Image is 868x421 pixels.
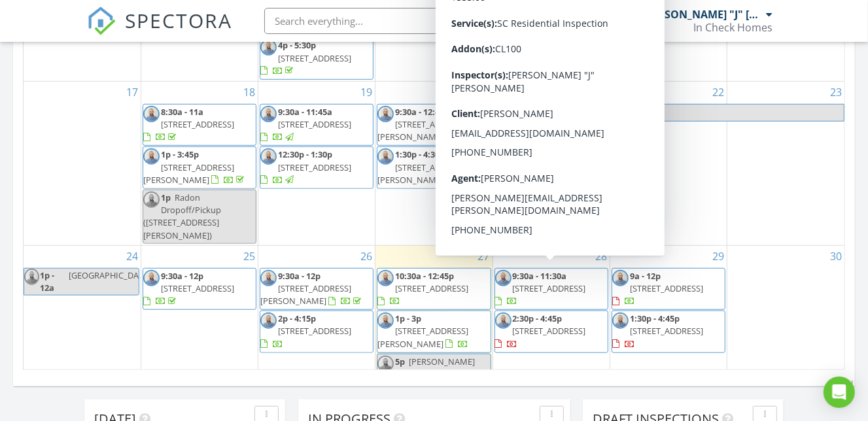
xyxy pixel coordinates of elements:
a: 2:30p - 4:45p [STREET_ADDRESS] [495,311,608,353]
a: 2p - 4:15p [STREET_ADDRESS] [260,311,373,353]
span: 2:30p - 4:45p [513,312,563,324]
td: Go to August 23, 2025 [727,81,844,245]
span: 1p [161,192,171,203]
span: [STREET_ADDRESS] [278,52,351,64]
img: 2017_headshotjbni.jpg [260,270,277,286]
span: 12:30p - 1:30p [278,148,332,160]
img: 2017_headshotjbni.jpg [24,269,39,285]
img: 2017_headshotjbni.jpg [143,192,160,208]
span: [STREET_ADDRESS] [161,118,234,130]
td: Go to August 27, 2025 [375,245,493,375]
span: [STREET_ADDRESS][PERSON_NAME] [260,282,351,307]
span: [STREET_ADDRESS] [630,325,703,337]
a: 2:30p - 4:45p [STREET_ADDRESS] [495,312,586,349]
td: Go to August 21, 2025 [493,81,610,245]
a: 1:30p - 4:45p [STREET_ADDRESS] [612,311,725,353]
img: 2017_headshotjbni.jpg [612,312,629,329]
span: 1p - 12a [39,269,67,295]
img: 2017_headshotjbni.jpg [495,312,512,329]
a: Go to August 17, 2025 [124,82,141,103]
span: [STREET_ADDRESS] [513,282,586,294]
span: 9:30a - 11:45a [278,106,332,118]
span: [GEOGRAPHIC_DATA] [547,105,630,117]
span: 9a - 12p [630,270,661,282]
a: 1p - 3:45p [STREET_ADDRESS][PERSON_NAME] [143,148,247,185]
a: Go to August 21, 2025 [593,82,610,103]
img: 2017_headshotjbni.jpg [260,106,277,122]
span: [STREET_ADDRESS][PERSON_NAME] [377,118,468,143]
a: Go to August 20, 2025 [476,82,493,103]
a: Go to August 24, 2025 [124,246,141,267]
td: Go to August 29, 2025 [610,245,727,375]
a: 9:30a - 11:45a [STREET_ADDRESS] [260,106,351,143]
a: 9:30a - 12:45p [STREET_ADDRESS][PERSON_NAME] [377,104,491,146]
a: 1p - 3p [STREET_ADDRESS][PERSON_NAME] [377,311,491,353]
a: 1p - 3:45p [STREET_ADDRESS][PERSON_NAME] [143,146,256,189]
a: 2p - 4:15p [STREET_ADDRESS] [260,312,351,349]
img: 2017_headshotjbni.jpg [143,148,160,165]
span: [GEOGRAPHIC_DATA] [69,269,151,281]
td: Go to August 18, 2025 [141,81,258,245]
a: Go to August 26, 2025 [358,246,375,267]
a: 9:30a - 11:45a [STREET_ADDRESS] [260,104,373,146]
span: [STREET_ADDRESS] [630,282,703,294]
span: 1:30p - 4:30p [395,148,445,160]
div: [PERSON_NAME] "J" [PERSON_NAME] [642,8,763,21]
span: [PERSON_NAME] [409,356,475,367]
div: Open Intercom Messenger [824,377,855,408]
td: Go to August 19, 2025 [258,81,375,245]
span: [STREET_ADDRESS][PERSON_NAME] [377,161,468,186]
span: 9:30a - 11:30a [513,270,567,282]
a: 9:30a - 12p [STREET_ADDRESS][PERSON_NAME] [260,268,373,311]
span: 10:30a - 12:45p [395,270,454,282]
a: Go to August 28, 2025 [593,246,610,267]
span: [STREET_ADDRESS] [395,282,468,294]
span: 9:30a - 12p [278,270,321,282]
img: 2017_headshotjbni.jpg [377,148,394,165]
div: In Check Homes [693,21,773,34]
a: Go to August 30, 2025 [827,246,844,267]
span: 1:30p - 4:45p [630,312,680,324]
span: [STREET_ADDRESS] [278,161,351,173]
a: 9:30a - 12p [STREET_ADDRESS][PERSON_NAME] [260,270,364,307]
a: Go to August 29, 2025 [710,246,727,267]
span: 2p - 4:15p [278,312,316,324]
span: 1p - 12a [513,105,545,121]
span: [STREET_ADDRESS] [513,325,586,337]
a: 10:30a - 12:45p [STREET_ADDRESS] [377,270,468,307]
span: [STREET_ADDRESS][PERSON_NAME] [377,325,468,349]
a: 1:30p - 4:45p [STREET_ADDRESS] [612,312,703,349]
a: 12:30p - 1:30p [STREET_ADDRESS] [260,148,351,185]
td: Go to August 25, 2025 [141,245,258,375]
span: 9:30a - 12:45p [395,106,449,118]
td: Go to August 20, 2025 [375,81,493,245]
a: 9:30a - 12p [STREET_ADDRESS] [143,270,234,307]
img: 2017_headshotjbni.jpg [143,106,160,122]
a: 1:30p - 4:30p [STREET_ADDRESS][PERSON_NAME] [377,148,481,185]
img: 2017_headshotjbni.jpg [143,270,160,286]
a: 4p - 5:30p [STREET_ADDRESS] [260,39,351,76]
td: Go to August 17, 2025 [24,81,141,245]
a: 9:30a - 12p [STREET_ADDRESS] [143,268,256,311]
span: [STREET_ADDRESS] [161,282,234,294]
a: 1p - 3p [STREET_ADDRESS][PERSON_NAME] [377,312,468,349]
input: Search everything... [264,8,526,34]
img: 2017_headshotjbni.jpg [377,270,394,286]
td: Go to August 28, 2025 [493,245,610,375]
a: 9a - 12p [STREET_ADDRESS] [612,268,725,311]
a: 8:30a - 11a [STREET_ADDRESS] [143,106,234,143]
span: 4p - 5:30p [278,39,316,51]
td: Go to August 26, 2025 [258,245,375,375]
a: Go to August 27, 2025 [476,246,493,267]
a: 8:30a - 11a [STREET_ADDRESS] [143,104,256,146]
a: Go to August 19, 2025 [358,82,375,103]
span: 1p - 3p [395,312,421,324]
span: SPECTORA [125,7,232,34]
img: 2017_headshotjbni.jpg [377,106,394,122]
img: 2017_headshotjbni.jpg [377,356,394,372]
a: 9a - 12p [STREET_ADDRESS] [612,270,703,307]
span: 9:30a - 12p [161,270,203,282]
a: Go to August 18, 2025 [241,82,258,103]
span: [STREET_ADDRESS] [278,118,351,130]
a: 9:30a - 11:30a [STREET_ADDRESS] [495,270,586,307]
